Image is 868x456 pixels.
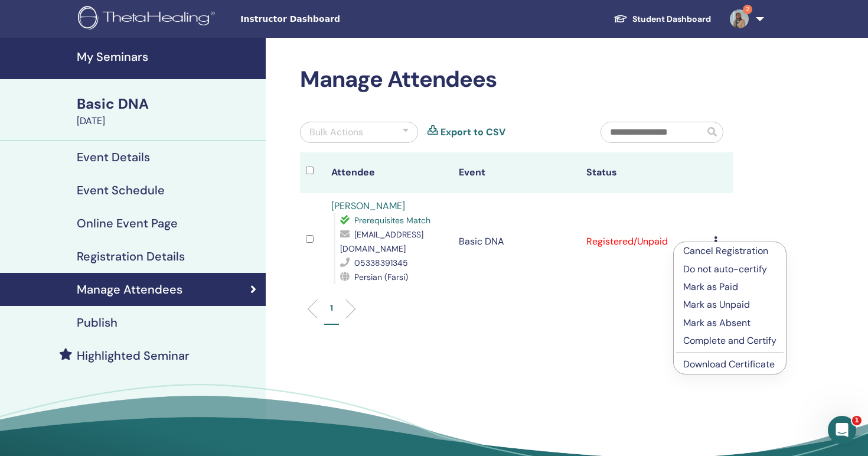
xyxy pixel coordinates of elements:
[240,13,417,25] span: Instructor Dashboard
[77,249,185,263] h4: Registration Details
[77,50,259,64] h4: My Seminars
[683,334,776,348] p: Complete and Certify
[683,316,776,330] p: Mark as Absent
[77,150,150,164] h4: Event Details
[309,125,363,139] div: Bulk Actions
[77,183,165,197] h4: Event Schedule
[354,215,430,226] span: Prerequisites Match
[828,416,856,444] iframe: Intercom live chat
[354,272,408,282] span: Persian (Farsi)
[683,262,776,276] p: Do not auto-certify
[77,348,190,363] h4: Highlighted Seminar
[743,5,752,14] span: 2
[300,66,733,93] h2: Manage Attendees
[331,200,405,212] a: [PERSON_NAME]
[325,152,453,193] th: Attendee
[683,298,776,312] p: Mark as Unpaid
[77,216,178,230] h4: Online Event Page
[78,6,219,32] img: logo.png
[440,125,505,139] a: Export to CSV
[683,280,776,294] p: Mark as Paid
[852,416,862,425] span: 1
[77,282,182,297] h4: Manage Attendees
[604,8,720,30] a: Student Dashboard
[453,193,580,290] td: Basic DNA
[730,9,749,28] img: default.jpg
[683,358,775,370] a: Download Certificate
[580,152,708,193] th: Status
[683,244,776,258] p: Cancel Registration
[330,302,333,314] p: 1
[354,258,408,268] span: 05338391345
[77,114,259,128] div: [DATE]
[614,14,628,24] img: graduation-cap-white.svg
[77,94,259,114] div: Basic DNA
[70,94,266,128] a: Basic DNA[DATE]
[453,152,580,193] th: Event
[340,229,423,254] span: [EMAIL_ADDRESS][DOMAIN_NAME]
[77,315,118,330] h4: Publish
